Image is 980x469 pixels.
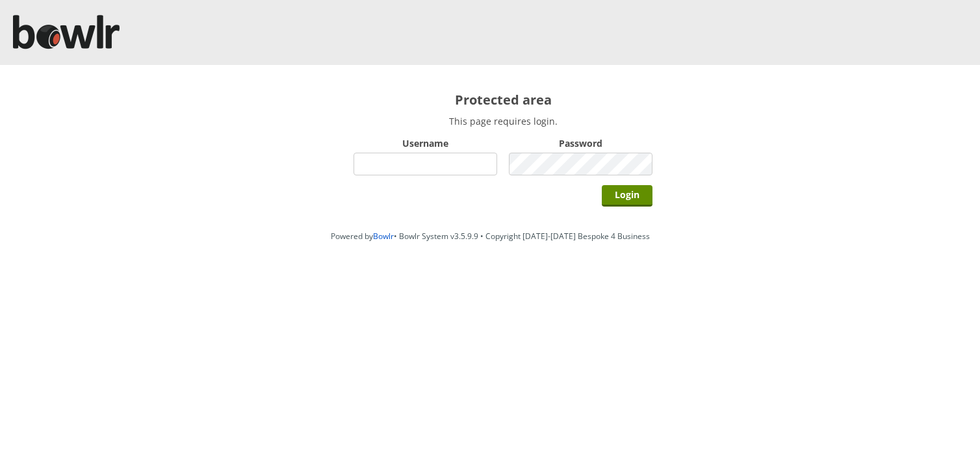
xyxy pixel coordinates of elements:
[354,115,652,127] p: This page requires login.
[602,185,652,207] input: Login
[354,137,497,149] label: Username
[373,231,394,242] a: Bowlr
[354,91,652,108] h2: Protected area
[509,137,652,149] label: Password
[331,231,650,242] span: Powered by • Bowlr System v3.5.9.9 • Copyright [DATE]-[DATE] Bespoke 4 Business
